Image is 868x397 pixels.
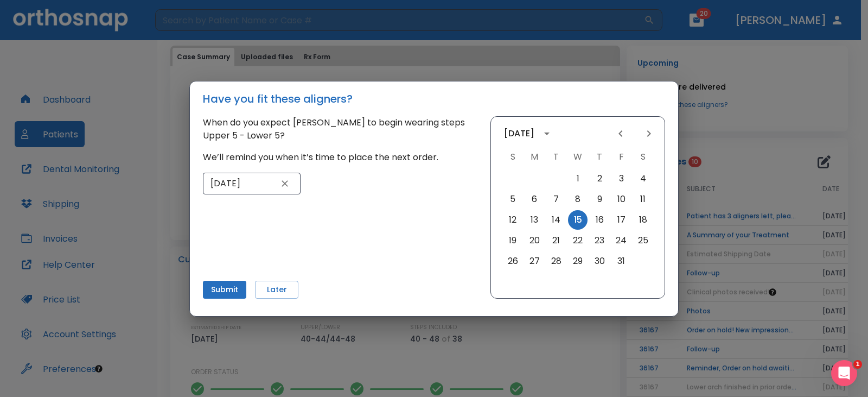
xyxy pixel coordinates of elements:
button: 15 [568,210,588,230]
button: 17 [611,210,631,230]
button: 5 [503,190,522,209]
button: 12 [503,210,522,230]
button: 30 [590,251,609,271]
button: 10 [611,190,631,209]
button: 22 [568,231,588,250]
button: 23 [590,231,609,250]
span: Friday [611,146,631,168]
button: 27 [525,251,544,271]
button: Next month [640,124,658,143]
button: 6 [525,190,544,209]
button: 2 [590,169,609,188]
button: 4 [633,169,653,188]
p: We’ll remind you when it’s time to place the next order. [203,151,477,164]
button: 18 [633,210,653,230]
span: Monday [525,146,544,168]
button: 24 [611,231,631,250]
span: Wednesday [568,146,588,168]
button: 11 [633,190,653,209]
button: Submit [203,281,246,299]
span: Saturday [633,146,653,168]
button: 28 [546,251,566,271]
button: 14 [546,210,566,230]
iframe: Intercom live chat [831,360,857,386]
button: 16 [590,210,609,230]
button: 20 [525,231,544,250]
button: 25 [633,231,653,250]
button: 7 [546,190,566,209]
button: 8 [568,190,588,209]
span: Sunday [503,146,522,168]
button: 31 [611,251,631,271]
button: 9 [590,190,609,209]
button: 21 [546,231,566,250]
span: Tuesday [546,146,566,168]
button: 1 [568,169,588,188]
button: 29 [568,251,588,271]
button: Previous month [611,124,630,143]
button: Later [255,281,298,299]
button: calendar view is open, switch to year view [538,124,556,143]
button: 13 [525,210,544,230]
span: 1 [853,360,862,369]
div: [DATE] [504,127,534,140]
button: 19 [503,231,522,250]
button: 26 [503,251,522,271]
input: mm/dd/yyyy [203,173,277,194]
button: 3 [611,169,631,188]
h2: Have you fit these aligners? [190,81,678,116]
span: Thursday [590,146,609,168]
p: When do you expect [PERSON_NAME] to begin wearing steps Upper 5 - Lower 5? [203,116,477,142]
